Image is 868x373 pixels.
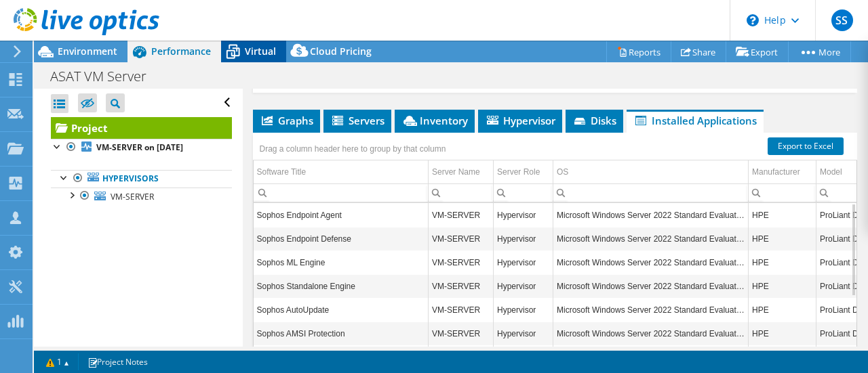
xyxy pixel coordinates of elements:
a: Hypervisors [51,170,232,188]
td: Column Server Name, Value VM-SERVER [429,345,494,369]
span: Servers [330,114,384,127]
span: Disks [572,114,616,127]
span: Inventory [401,114,468,127]
span: VM-SERVER [111,191,154,202]
td: Column OS, Value Microsoft Windows Server 2022 Standard Evaluation [553,322,749,345]
span: SS [831,9,853,31]
td: Column Server Role, Value Hypervisor [494,250,553,274]
td: Column Server Role, Value Hypervisor [494,298,553,322]
div: Server Name [432,164,480,180]
td: Column Software Title, Value Sophos Standalone Engine [254,274,429,298]
a: Share [671,41,726,62]
td: Column Manufacturer, Filter cell [749,183,816,202]
td: Column Server Name, Value VM-SERVER [429,203,494,227]
td: Column Software Title, Filter cell [254,183,429,202]
a: Export to Excel [768,137,844,155]
td: Column OS, Value Microsoft Windows Server 2022 Standard Evaluation [553,345,749,369]
td: Server Name Column [429,160,494,184]
div: Model [820,164,842,180]
div: OS [557,164,568,180]
div: Server Role [497,164,540,180]
td: Column Manufacturer, Value HPE [749,203,816,227]
span: Performance [151,45,211,58]
a: VM-SERVER [51,188,232,205]
td: Column Software Title, Value Sophos Endpoint Firewall [254,345,429,369]
b: VM-SERVER on [DATE] [96,141,183,153]
td: Manufacturer Column [749,160,816,184]
a: Export [726,41,789,62]
td: Column Software Title, Value Sophos Endpoint Defense [254,227,429,250]
td: Software Title Column [254,160,429,184]
span: Environment [58,45,117,58]
td: Column Manufacturer, Value HPE [749,345,816,369]
td: Column Server Role, Filter cell [494,183,553,202]
td: Column Manufacturer, Value HPE [749,322,816,345]
a: Project Notes [78,353,157,370]
td: Column Server Name, Value VM-SERVER [429,298,494,322]
td: Column Server Name, Value VM-SERVER [429,227,494,250]
a: 1 [37,353,79,370]
td: Column Server Role, Value Hypervisor [494,322,553,345]
td: Column OS, Value Microsoft Windows Server 2022 Standard Evaluation [553,274,749,298]
td: Column Server Role, Value Hypervisor [494,345,553,369]
td: Column Software Title, Value Sophos AMSI Protection [254,322,429,345]
td: OS Column [553,160,749,184]
span: Installed Applications [633,114,757,127]
td: Column OS, Value Microsoft Windows Server 2022 Standard Evaluation [553,250,749,274]
td: Column Server Name, Value VM-SERVER [429,274,494,298]
td: Column Manufacturer, Value HPE [749,274,816,298]
h1: ASAT VM Server [44,69,167,84]
td: Column Server Name, Value VM-SERVER [429,322,494,345]
a: Project [51,117,232,139]
td: Column Software Title, Value Sophos ML Engine [254,250,429,274]
a: Reports [606,41,671,62]
td: Column OS, Value Microsoft Windows Server 2022 Standard Evaluation [553,227,749,250]
a: VM-SERVER on [DATE] [51,139,232,156]
td: Column Server Role, Value Hypervisor [494,203,553,227]
td: Column Manufacturer, Value HPE [749,250,816,274]
span: Hypervisor [485,114,555,127]
td: Column OS, Value Microsoft Windows Server 2022 Standard Evaluation [553,203,749,227]
td: Column Software Title, Value Sophos Endpoint Agent [254,203,429,227]
div: Manufacturer [752,164,800,180]
td: Column Server Role, Value Hypervisor [494,227,553,250]
td: Column Software Title, Value Sophos AutoUpdate [254,298,429,322]
div: Software Title [257,164,307,180]
td: Column Server Name, Filter cell [429,183,494,202]
td: Column Server Role, Value Hypervisor [494,274,553,298]
td: Column OS, Value Microsoft Windows Server 2022 Standard Evaluation [553,298,749,322]
td: Column OS, Filter cell [553,183,749,202]
span: Virtual [245,45,276,58]
span: Cloud Pricing [310,45,372,58]
td: Server Role Column [494,160,553,184]
td: Column Manufacturer, Value HPE [749,298,816,322]
td: Column Manufacturer, Value HPE [749,227,816,250]
div: Drag a column header here to group by that column [256,139,450,158]
td: Column Server Name, Value VM-SERVER [429,250,494,274]
span: Graphs [260,114,313,127]
a: More [788,41,851,62]
svg: \n [747,14,759,26]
